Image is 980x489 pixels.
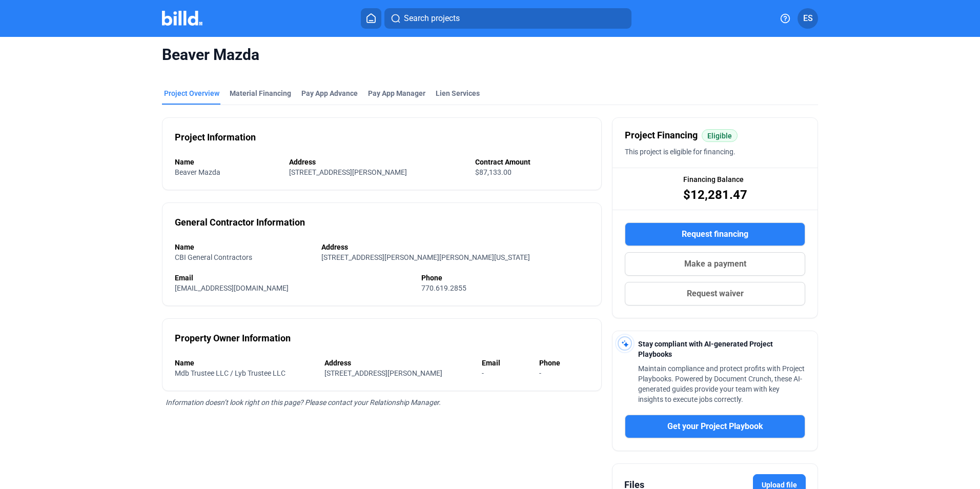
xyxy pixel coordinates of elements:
button: Make a payment [625,252,805,276]
div: Lien Services [436,88,480,98]
div: Project Overview [164,88,219,98]
div: Property Owner Information [175,331,291,345]
span: This project is eligible for financing. [625,148,736,156]
div: Phone [539,358,589,368]
span: Project Financing [625,128,698,142]
div: Address [321,242,589,252]
span: CBI General Contractors [175,253,252,261]
span: Financing Balance [683,174,744,185]
span: Make a payment [684,258,746,270]
span: Information doesn’t look right on this page? Please contact your Relationship Manager. [166,398,441,406]
span: [STREET_ADDRESS][PERSON_NAME][PERSON_NAME][US_STATE] [321,253,530,261]
button: Request financing [625,222,805,246]
span: Maintain compliance and protect profits with Project Playbooks. Powered by Document Crunch, these... [638,364,805,403]
div: Email [175,273,411,283]
button: Request waiver [625,282,805,305]
div: Project Information [175,130,256,145]
span: $87,133.00 [475,168,512,176]
div: Name [175,358,314,368]
span: Get your Project Playbook [667,420,763,433]
span: [STREET_ADDRESS][PERSON_NAME] [324,369,442,377]
span: Search projects [404,12,460,25]
button: ES [798,8,818,29]
span: Request waiver [687,288,744,300]
span: Request financing [682,228,748,240]
span: Beaver Mazda [162,45,818,65]
button: Get your Project Playbook [625,415,805,438]
span: $12,281.47 [683,187,747,203]
span: Mdb Trustee LLC / Lyb Trustee LLC [175,369,285,377]
div: General Contractor Information [175,215,305,230]
button: Search projects [384,8,631,29]
span: Stay compliant with AI-generated Project Playbooks [638,340,773,358]
span: [EMAIL_ADDRESS][DOMAIN_NAME] [175,284,289,292]
div: Email [482,358,529,368]
div: Address [324,358,471,368]
div: Name [175,242,311,252]
div: Contract Amount [475,157,589,167]
span: - [482,369,484,377]
div: Pay App Advance [301,88,358,98]
div: Phone [421,273,589,283]
span: Beaver Mazda [175,168,220,176]
span: 770.619.2855 [421,284,466,292]
div: Address [289,157,465,167]
div: Material Financing [230,88,291,98]
mat-chip: Eligible [702,129,738,142]
div: Name [175,157,279,167]
span: [STREET_ADDRESS][PERSON_NAME] [289,168,407,176]
span: Pay App Manager [368,88,425,98]
img: Billd Company Logo [162,11,202,26]
span: - [539,369,541,377]
span: ES [803,12,813,25]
